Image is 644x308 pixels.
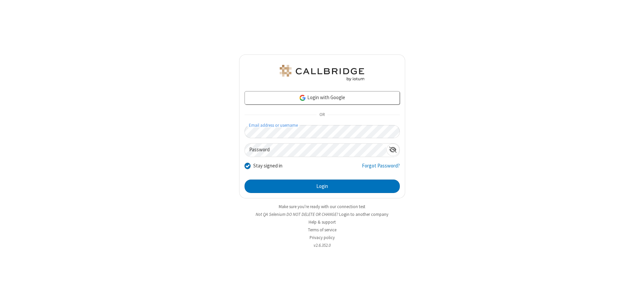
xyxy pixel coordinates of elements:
span: OR [317,110,327,120]
label: Stay signed in [253,162,282,170]
a: Privacy policy [310,235,335,240]
li: v2.6.352.0 [239,242,405,248]
img: QA Selenium DO NOT DELETE OR CHANGE [278,65,366,81]
input: Password [245,144,386,157]
a: Terms of service [308,227,336,233]
div: Show password [386,144,399,156]
button: Login to another company [339,211,388,218]
img: google-icon.png [299,94,306,102]
button: Login [245,180,400,193]
a: Forgot Password? [362,162,400,175]
a: Make sure you're ready with our connection test [279,204,365,209]
a: Help & support [309,219,336,225]
li: Not QA Selenium DO NOT DELETE OR CHANGE? [239,211,405,218]
a: Login with Google [245,91,400,105]
input: Email address or username [245,125,400,138]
